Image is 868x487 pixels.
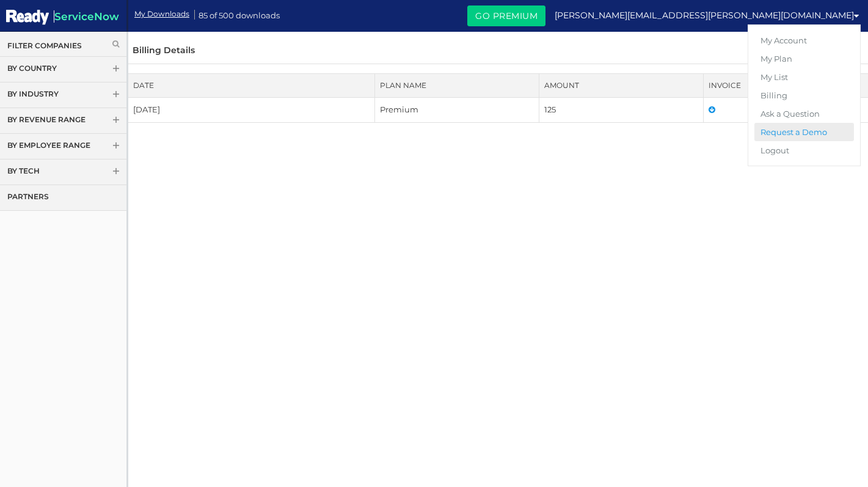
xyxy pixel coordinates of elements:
a: Billing [754,86,854,104]
a: Request a Demo [754,123,854,141]
a: [PERSON_NAME][EMAIL_ADDRESS][PERSON_NAME][DOMAIN_NAME] [555,6,859,24]
img: ServiceNow Ready [6,8,49,27]
span: ServiceNow [54,10,119,23]
a: My List [754,68,854,86]
td: [DATE] [128,98,375,122]
a: My Account [754,31,854,49]
th: Plan Name [375,74,539,98]
a: My Downloads [134,9,189,19]
a: My Plan [754,49,854,68]
span: 85 of 500 downloads [199,7,280,21]
th: Date [128,74,375,98]
a: Logout [754,141,854,159]
td: 125 [539,98,704,122]
td: Premium [375,98,539,122]
th: Amount [539,74,704,98]
a: Filter Companies [7,40,119,51]
a: Go Premium [467,5,545,26]
span: Billing Details [133,45,195,56]
a: Ask a Question [754,104,854,123]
